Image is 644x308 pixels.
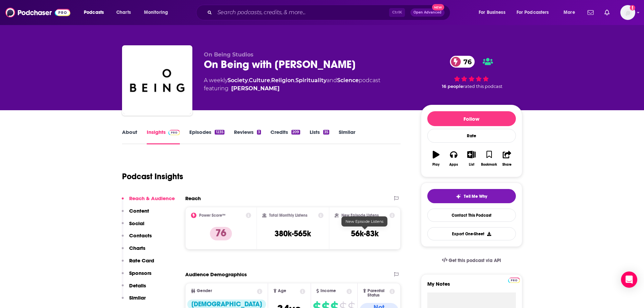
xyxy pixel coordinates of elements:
a: Credits209 [270,129,300,144]
h1: Podcast Insights [122,171,183,182]
p: 76 [210,227,232,240]
span: 16 people [442,84,463,89]
button: Play [427,146,445,171]
span: , [270,77,271,84]
a: Religion [271,77,294,84]
span: New Episode Listens [345,219,383,224]
a: Show notifications dropdown [602,7,612,18]
h2: Total Monthly Listens [269,213,307,218]
h3: 380k-565k [275,229,311,239]
h2: Reach [185,195,201,202]
button: open menu [139,7,177,18]
div: A weekly podcast [204,76,380,93]
a: Episodes1235 [189,129,224,144]
a: Science [337,77,359,84]
p: Similar [129,294,146,301]
a: Spirituality [295,77,327,84]
input: Search podcasts, credits, & more... [215,7,389,18]
span: On Being Studios [204,51,254,58]
button: Rate Card [122,257,154,270]
div: Share [502,163,511,167]
div: 209 [291,130,300,135]
p: Details [129,282,146,289]
span: , [294,77,295,84]
span: and [327,77,337,84]
button: open menu [559,7,583,18]
span: For Podcasters [517,8,549,17]
button: Show profile menu [620,5,635,20]
button: Open AdvancedNew [410,8,445,17]
span: featuring [204,85,380,93]
span: Gender [197,289,212,293]
button: open menu [512,7,559,18]
div: List [469,163,474,167]
span: Parental Status [367,289,388,298]
h2: Audience Demographics [185,271,247,278]
p: Charts [129,245,145,251]
h2: New Episode Listens [341,213,379,218]
img: On Being with Krista Tippett [123,47,191,114]
img: Podchaser Pro [508,278,520,283]
span: Logged in as gbrussel [620,5,635,20]
button: tell me why sparkleTell Me Why [427,189,516,203]
div: 1235 [215,130,224,135]
a: Get this podcast via API [436,252,507,269]
div: Bookmark [481,163,497,167]
button: Follow [427,111,516,126]
button: open menu [79,7,113,18]
a: Lists35 [310,129,329,144]
p: Social [129,220,144,227]
span: Tell Me Why [464,194,487,199]
button: Apps [445,146,462,171]
label: My Notes [427,281,516,292]
svg: Add a profile image [630,5,635,10]
span: Podcasts [84,8,104,17]
button: Content [122,208,149,220]
button: Similar [122,294,146,307]
img: Podchaser - Follow, Share and Rate Podcasts [5,6,70,19]
button: Reach & Audience [122,195,175,208]
span: Charts [116,8,131,17]
button: Details [122,282,146,295]
a: Culture [249,77,270,84]
span: Age [278,289,286,293]
a: Similar [339,129,355,144]
div: 35 [323,130,329,135]
button: open menu [474,7,514,18]
a: Reviews3 [234,129,261,144]
span: Ctrl K [389,8,405,17]
div: Search podcasts, credits, & more... [202,5,457,20]
div: Play [432,163,439,167]
h2: Power Score™ [199,213,225,218]
button: Share [498,146,516,171]
span: Get this podcast via API [449,258,501,263]
p: Rate Card [129,257,154,264]
span: rated this podcast [463,84,502,89]
img: Podchaser Pro [168,130,180,135]
p: Sponsors [129,270,151,276]
a: About [122,129,137,144]
a: Charts [112,7,135,18]
a: Pro website [508,277,520,283]
p: Reach & Audience [129,195,175,202]
p: Content [129,208,149,214]
button: Social [122,220,144,233]
a: Show notifications dropdown [585,7,596,18]
button: Contacts [122,232,152,245]
p: Contacts [129,232,152,239]
a: InsightsPodchaser Pro [147,129,180,144]
span: Monitoring [144,8,168,17]
a: Krista Tippett [231,85,280,93]
span: , [248,77,249,84]
a: Society [228,77,248,84]
div: Apps [449,163,458,167]
button: Charts [122,245,145,257]
span: For Business [479,8,505,17]
img: tell me why sparkle [456,194,461,199]
a: Contact This Podcast [427,209,516,222]
div: 76 16 peoplerated this podcast [421,51,522,93]
h3: 56k-83k [351,229,379,239]
div: 3 [257,130,261,135]
span: New [432,4,444,10]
